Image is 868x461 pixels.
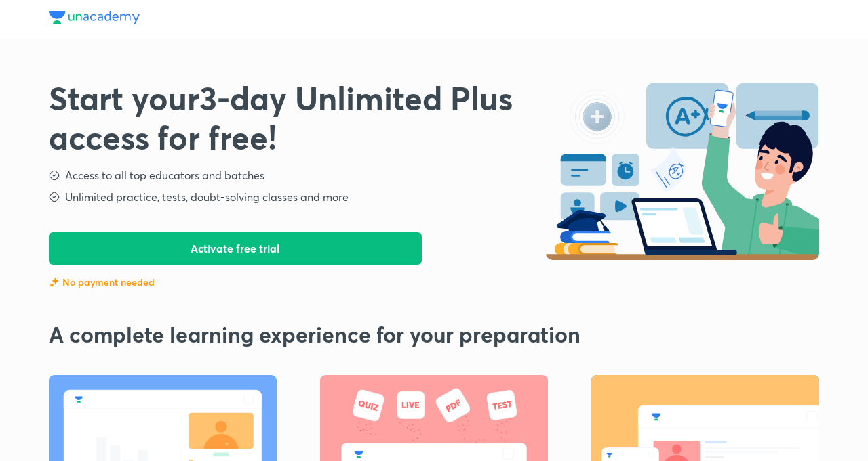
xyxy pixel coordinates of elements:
img: Unacademy [49,11,140,24]
h5: Access to all top educators and batches [65,167,264,183]
h3: Start your 3 -day Unlimited Plus access for free! [49,79,546,156]
p: No payment needed [62,276,155,289]
h2: A complete learning experience for your preparation [49,322,819,347]
img: step [47,190,61,204]
img: feature [49,277,60,288]
button: Activate free trial [49,232,422,265]
a: Unacademy [49,11,140,28]
img: start-free-trial [546,79,819,260]
img: step [47,169,61,182]
h5: Unlimited practice, tests, doubt-solving classes and more [65,189,349,205]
